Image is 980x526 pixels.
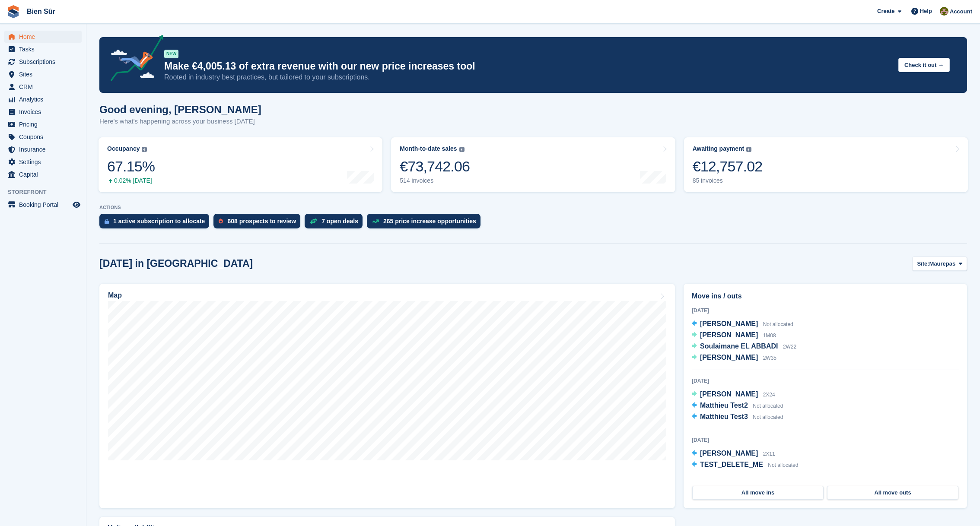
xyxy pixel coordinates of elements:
p: ACTIONS [99,205,967,210]
span: Tasks [19,43,71,55]
span: Not allocated [753,414,783,420]
img: icon-info-grey-7440780725fd019a000dd9b08b2336e03edf1995a4989e88bcd33f0948082b44.svg [459,147,465,152]
span: Pricing [19,118,71,130]
a: All move ins [692,486,824,500]
a: menu [4,93,82,105]
span: 2W22 [783,344,796,350]
img: icon-info-grey-7440780725fd019a000dd9b08b2336e03edf1995a4989e88bcd33f0948082b44.svg [746,147,751,152]
p: Make €4,005.13 of extra revenue with our new price increases tool [164,60,891,73]
h2: [DATE] in [GEOGRAPHIC_DATA] [99,258,253,269]
span: Capital [19,168,71,181]
a: [PERSON_NAME] 1M08 [692,330,776,341]
span: 2X11 [763,451,775,457]
img: price_increase_opportunities-93ffe204e8149a01c8c9dc8f82e8f89637d9d84a8eef4429ea346261dce0b2c0.svg [372,219,379,223]
a: menu [4,118,82,130]
a: Occupancy 67.15% 0.02% [DATE] [99,137,382,192]
div: [DATE] [692,436,959,444]
span: 2X24 [763,392,775,398]
a: Map [99,284,675,508]
a: All move outs [827,486,958,500]
span: Not allocated [763,321,793,327]
a: Preview store [71,200,82,210]
a: [PERSON_NAME] Not allocated [692,319,793,330]
span: Analytics [19,93,71,105]
span: Invoices [19,106,71,118]
span: Not allocated [753,403,783,409]
button: Check it out → [898,58,950,72]
a: [PERSON_NAME] 2X11 [692,448,775,459]
span: Matthieu Test3 [700,413,748,420]
img: Matthieu Burnand [940,7,948,16]
img: deal-1b604bf984904fb50ccaf53a9ad4b4a5d6e5aea283cecdc64d6e3604feb123c2.svg [310,218,317,224]
a: Bien Sûr [23,4,59,19]
span: [PERSON_NAME] [700,331,758,339]
img: prospect-51fa495bee0391a8d652442698ab0144808aea92771e9ea1ae160a38d050c398.svg [219,219,223,224]
span: Site: [917,260,929,268]
img: icon-info-grey-7440780725fd019a000dd9b08b2336e03edf1995a4989e88bcd33f0948082b44.svg [142,147,147,152]
a: menu [4,156,82,168]
div: €73,742.06 [400,158,470,175]
a: menu [4,199,82,211]
h2: Move ins / outs [692,291,959,301]
a: menu [4,106,82,118]
div: 7 open deals [321,218,358,225]
a: menu [4,143,82,155]
a: Soulaimane EL ABBADI 2W22 [692,341,796,352]
p: Here's what's happening across your business [DATE] [99,117,261,127]
div: [DATE] [692,377,959,385]
span: Soulaimane EL ABBADI [700,342,778,350]
span: Create [877,7,894,16]
span: Maurepas [929,260,956,268]
span: Account [950,7,972,16]
span: Coupons [19,131,71,143]
span: Booking Portal [19,199,71,211]
a: [PERSON_NAME] 2W35 [692,352,776,364]
span: Insurance [19,143,71,155]
a: 7 open deals [305,214,367,233]
span: TEST_DELETE_ME [700,461,763,468]
a: menu [4,43,82,55]
span: Settings [19,156,71,168]
img: price-adjustments-announcement-icon-8257ccfd72463d97f412b2fc003d46551f7dbcb40ab6d574587a9cd5c0d94... [103,35,164,84]
h1: Good evening, [PERSON_NAME] [99,104,261,115]
span: [PERSON_NAME] [700,354,758,361]
div: 67.15% [107,158,155,175]
span: CRM [19,81,71,93]
span: 1M08 [763,333,776,339]
span: Matthieu Test2 [700,402,748,409]
button: Site: Maurepas [912,257,967,271]
span: [PERSON_NAME] [700,450,758,457]
a: TEST_DELETE_ME Not allocated [692,459,798,471]
div: 608 prospects to review [227,218,296,225]
div: Occupancy [107,145,140,152]
span: Storefront [8,188,86,196]
span: [PERSON_NAME] [700,320,758,327]
a: menu [4,81,82,93]
a: menu [4,68,82,80]
div: 265 price increase opportunities [383,218,476,225]
a: Matthieu Test2 Not allocated [692,400,783,412]
a: menu [4,131,82,143]
a: 265 price increase opportunities [367,214,485,233]
div: €12,757.02 [693,158,763,175]
div: 85 invoices [693,177,763,184]
a: Month-to-date sales €73,742.06 514 invoices [391,137,675,192]
span: Home [19,31,71,43]
a: menu [4,168,82,181]
span: [PERSON_NAME] [700,390,758,398]
div: Month-to-date sales [400,145,457,152]
a: Awaiting payment €12,757.02 85 invoices [684,137,968,192]
img: active_subscription_to_allocate_icon-d502201f5373d7db506a760aba3b589e785aa758c864c3986d89f69b8ff3... [105,219,109,224]
span: Sites [19,68,71,80]
a: [PERSON_NAME] 2X24 [692,389,775,400]
img: stora-icon-8386f47178a22dfd0bd8f6a31ec36ba5ce8667c1dd55bd0f319d3a0aa187defe.svg [7,5,20,18]
a: menu [4,31,82,43]
span: Help [920,7,932,16]
div: 1 active subscription to allocate [113,218,205,225]
a: 1 active subscription to allocate [99,214,213,233]
div: NEW [164,50,178,58]
span: 2W35 [763,355,776,361]
a: Matthieu Test3 Not allocated [692,412,783,423]
div: 514 invoices [400,177,470,184]
div: Awaiting payment [693,145,745,152]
